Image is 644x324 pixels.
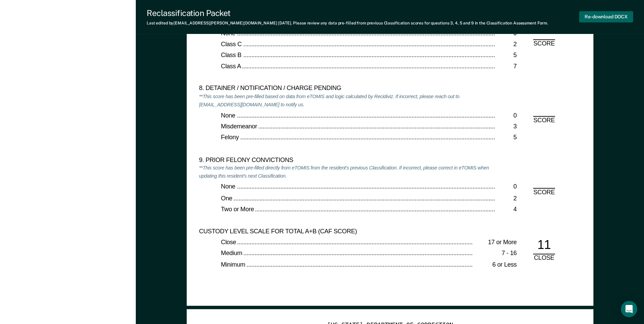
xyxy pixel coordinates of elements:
span: None [221,112,237,119]
div: 7 - 16 [473,250,517,258]
span: None [221,183,237,190]
span: Felony [221,134,240,141]
span: Medium [221,250,243,257]
button: Re-download DOCX [579,11,633,22]
div: 17 or More [473,239,517,247]
div: CUSTODY LEVEL SCALE FOR TOTAL A+B (CAF SCORE) [199,228,495,236]
span: Class A [221,63,242,70]
div: 4 [495,206,517,214]
span: Close [221,239,237,246]
em: **This score has been pre-filled directly from eTOMIS from the resident's previous Classification... [199,165,489,179]
div: Open Intercom Messenger [621,301,637,317]
span: Class C [221,41,243,48]
div: 5 [495,134,517,142]
div: SCORE [528,40,560,48]
span: [DATE] [278,21,291,25]
div: Last edited by [EMAIL_ADDRESS][PERSON_NAME][DOMAIN_NAME] . Please review any data pre-filled from... [147,21,548,25]
em: **This score has been pre-filled based on data from eTOMIS and logic calculated by Recidiviz. If ... [199,94,459,108]
span: None [221,30,237,36]
div: SCORE [528,188,560,197]
div: 7 [495,63,517,71]
div: Reclassification Packet [147,8,548,18]
div: SCORE [528,117,560,125]
div: 8. DETAINER / NOTIFICATION / CHARGE PENDING [199,85,495,93]
div: 11 [533,238,555,254]
div: 5 [495,52,517,60]
div: 3 [495,123,517,131]
div: 2 [495,41,517,49]
span: Minimum [221,261,246,268]
div: CLOSE [528,254,560,263]
div: 6 or Less [473,261,517,269]
div: 9. PRIOR FELONY CONVICTIONS [199,157,495,165]
span: One [221,195,234,201]
div: 0 [495,183,517,192]
span: Misdemeanor [221,123,258,130]
span: Class B [221,52,243,58]
div: 2 [495,195,517,203]
span: Two or More [221,206,255,213]
div: 0 [495,112,517,120]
